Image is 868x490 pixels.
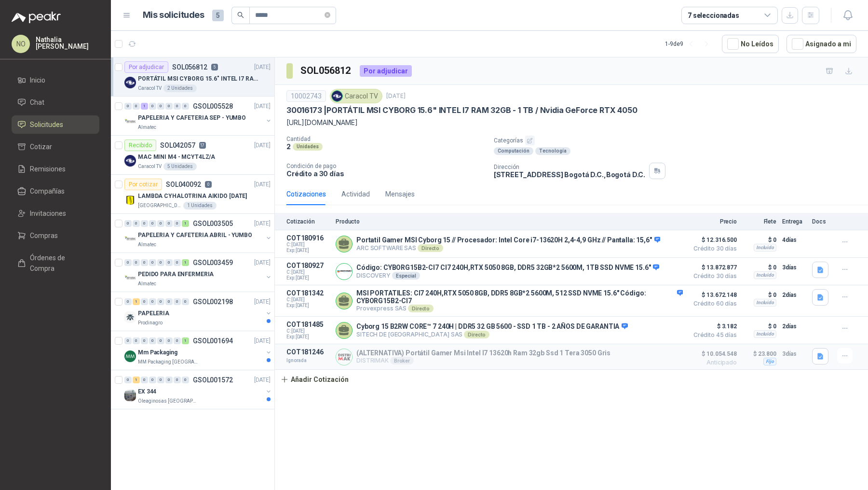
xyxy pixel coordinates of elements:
[124,350,136,362] img: Company Logo
[163,84,197,92] div: 2 Unidades
[237,12,244,18] span: search
[12,249,99,278] a: Órdenes de Compra
[30,230,58,241] span: Compras
[787,35,856,53] button: Asignado a mi
[165,377,173,383] div: 0
[157,103,164,110] div: 0
[494,147,533,155] div: Computación
[286,136,486,142] p: Cantidad
[138,84,162,92] p: Caracol TV
[286,218,330,225] p: Cotización
[160,142,195,149] p: SOL042057
[286,289,330,297] p: COT181342
[464,331,489,338] div: Directo
[356,289,683,305] p: MSI PORTATILES: CI7 240H,RTX 5050 8GB, DDR5 8GB*2 5600M, 512 SSD NVME 15.6" Código: CYBORG15B2-CI7
[494,136,864,145] p: Categorías
[174,337,181,344] div: 0
[12,115,99,134] a: Solicitudes
[689,289,737,301] span: $ 13.672.148
[124,100,272,131] a: 0 0 1 0 0 0 0 0 GSOL005528[DATE] Company LogoPAPELERIA Y CAFETERIA SEP - YUMBOAlmatec
[12,138,99,156] a: Cotizar
[193,337,233,344] p: GSOL001694
[385,189,415,199] div: Mensajes
[30,97,44,108] span: Chat
[356,349,610,357] p: (ALTERNATIVA) Portátil Gamer Msi Intel I7 13620h Ram 32gb Ssd 1 Tera 3050 Gris
[12,93,99,112] a: Chat
[124,374,272,405] a: 0 1 0 0 0 0 0 0 GSOL001572[DATE] Company LogoEX 344Oleaginosas [GEOGRAPHIC_DATA][PERSON_NAME]
[356,272,659,280] p: DISCOVERY
[254,376,271,385] p: [DATE]
[157,220,164,227] div: 0
[163,163,197,170] div: 5 Unidades
[325,11,330,20] span: close-circle
[743,234,776,246] p: $ 0
[30,164,66,174] span: Remisiones
[275,370,354,389] button: Añadir Cotización
[124,259,132,266] div: 0
[141,298,148,305] div: 0
[138,348,177,357] p: Mm Packaging
[494,164,645,170] p: Dirección
[124,298,132,305] div: 0
[535,147,570,155] div: Tecnología
[782,289,806,301] p: 2 días
[418,244,443,252] div: Directo
[124,220,132,227] div: 0
[293,143,323,151] div: Unidades
[286,248,330,253] span: Exp: [DATE]
[689,246,737,252] span: Crédito 30 días
[689,360,737,365] span: Anticipado
[124,390,136,401] img: Company Logo
[754,330,776,338] div: Incluido
[689,348,737,360] span: $ 10.054.548
[286,328,330,334] span: C: [DATE]
[286,142,291,151] p: 2
[141,337,148,344] div: 0
[782,262,806,273] p: 3 días
[149,220,156,227] div: 0
[138,153,215,162] p: MAC MINI M4 - MCYT4LZ/A
[336,264,352,280] img: Company Logo
[165,298,173,305] div: 0
[356,322,628,331] p: Cyborg 15 B2RW CORE™ 7 240H | DDR5 32 GB 5600 - SSD 1 TB - 2 AÑOS DE GARANTIA
[286,262,330,269] p: COT180927
[360,65,412,77] div: Por adjudicar
[124,179,162,190] div: Por cotizar
[124,116,136,127] img: Company Logo
[141,220,148,227] div: 0
[286,356,330,365] p: Ignorada
[356,264,659,272] p: Código: CYBORG15B2-CI7 CI7 240H,RTX 5050 8GB, DDR5 32GB*2 5600M, 1TB SSD NVME 15.6"
[286,297,330,303] span: C: [DATE]
[193,103,233,110] p: GSOL005528
[138,319,163,327] p: Prodinagro
[149,377,156,383] div: 0
[356,244,660,252] p: ARC SOFTWARE SAS
[124,140,156,151] div: Recibido
[182,298,189,305] div: 0
[138,163,162,170] p: Caracol TV
[172,64,207,70] p: SOL056812
[356,236,660,245] p: Portatil Gamer MSI Cyborg 15 // Procesador: Intel Core i7-13620H 2,4-4,9 GHz // Pantalla: 15,6"
[141,103,148,110] div: 1
[286,163,486,169] p: Condición de pago
[300,63,352,78] h3: SOL056812
[336,349,352,365] img: Company Logo
[386,92,406,101] p: [DATE]
[782,234,806,246] p: 4 días
[12,12,61,23] img: Logo peakr
[124,233,136,245] img: Company Logo
[286,269,330,275] span: C: [DATE]
[743,348,776,360] p: $ 23.800
[286,234,330,242] p: COT180916
[138,231,252,240] p: PAPELERIA Y CAFETERIA ABRIL - YUMBO
[286,242,330,248] span: C: [DATE]
[754,244,776,252] div: Incluido
[124,272,136,284] img: Company Logo
[30,208,66,219] span: Invitaciones
[743,289,776,301] p: $ 0
[133,337,140,344] div: 0
[157,259,164,266] div: 0
[286,321,330,328] p: COT181485
[254,63,271,72] p: [DATE]
[138,309,169,318] p: PAPELERIA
